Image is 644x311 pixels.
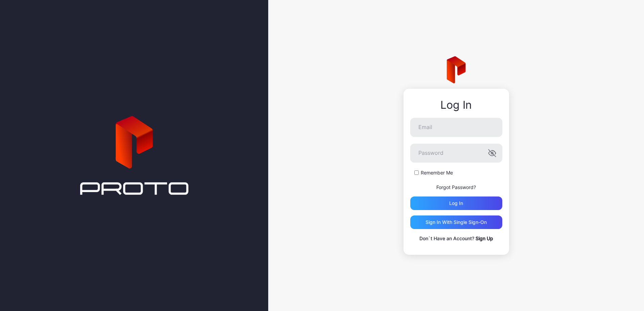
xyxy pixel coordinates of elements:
input: Password [410,144,502,163]
div: Log in [449,201,463,206]
input: Email [410,118,502,137]
label: Remember Me [421,169,453,176]
button: Log in [410,196,502,210]
a: Sign Up [476,235,493,241]
button: Password [488,149,496,157]
div: Sign in With Single Sign-On [425,220,487,225]
p: Don`t Have an Account? [410,234,502,243]
button: Sign in With Single Sign-On [410,215,502,229]
div: Log In [410,99,502,111]
a: Forgot Password? [436,184,476,190]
